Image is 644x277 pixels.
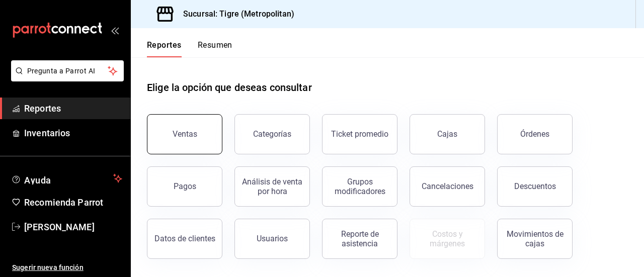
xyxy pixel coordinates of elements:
div: Movimientos de cajas [504,229,566,248]
button: Cancelaciones [410,166,485,207]
button: Ticket promedio [322,114,397,154]
button: Reporte de asistencia [322,219,397,259]
div: Usuarios [257,234,288,243]
a: Pregunta a Parrot AI [7,73,124,83]
button: Órdenes [497,114,573,154]
div: Cancelaciones [422,181,473,191]
div: Descuentos [514,181,556,191]
button: Reportes [147,40,182,57]
button: Cajas [410,114,485,154]
button: Categorías [234,114,310,154]
div: Costos y márgenes [416,229,478,248]
span: Recomienda Parrot [24,196,122,209]
div: Órdenes [520,129,549,139]
h1: Elige la opción que deseas consultar [147,80,312,95]
span: Reportes [24,102,122,115]
h3: Sucursal: Tigre (Metropolitan) [175,8,294,20]
div: Reporte de asistencia [329,229,391,248]
div: Grupos modificadores [329,177,391,196]
button: Usuarios [234,219,310,259]
div: Ticket promedio [331,129,388,139]
button: Descuentos [497,166,573,207]
div: Cajas [437,129,457,139]
div: Ventas [173,129,197,139]
div: navigation tabs [147,40,232,57]
button: Datos de clientes [147,219,222,259]
span: Ayuda [24,172,109,184]
div: Categorías [253,129,291,139]
span: Sugerir nueva función [12,262,122,273]
div: Análisis de venta por hora [241,177,303,196]
span: Pregunta a Parrot AI [27,66,108,76]
button: open_drawer_menu [111,26,119,34]
button: Contrata inventarios para ver este reporte [410,219,485,259]
button: Resumen [198,40,232,57]
div: Pagos [174,181,196,191]
div: Datos de clientes [154,234,215,243]
span: Inventarios [24,126,122,140]
button: Ventas [147,114,222,154]
button: Grupos modificadores [322,166,397,207]
button: Pregunta a Parrot AI [11,60,124,81]
button: Pagos [147,166,222,207]
button: Movimientos de cajas [497,219,573,259]
button: Análisis de venta por hora [234,166,310,207]
span: [PERSON_NAME] [24,220,122,234]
